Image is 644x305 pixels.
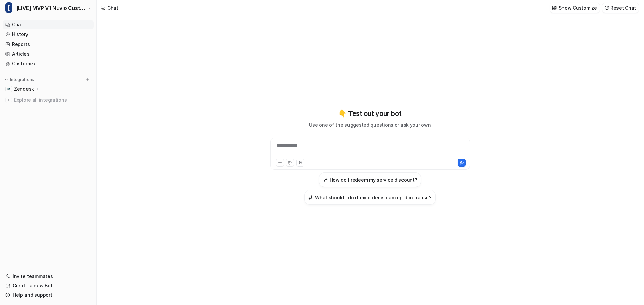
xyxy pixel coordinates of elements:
[5,97,12,103] img: explore all integrations
[16,3,86,13] span: [LIVE] MVP V1 Nuvio Customer Service Bot
[304,190,436,205] button: What should I do if my order is damaged in transit?What should I do if my order is damaged in tra...
[308,195,313,200] img: What should I do if my order is damaged in transit?
[3,30,94,39] a: History
[323,177,328,182] img: How do I redeem my service discount?
[3,40,94,49] a: Reports
[107,4,118,11] div: Chat
[14,95,91,105] span: Explore all integrations
[3,76,36,83] button: Integrations
[559,4,597,11] p: Show Customize
[338,108,401,119] p: 👇 Test out your bot
[602,3,639,13] button: Reset Chat
[604,5,609,10] img: reset
[3,290,94,300] a: Help and support
[4,77,9,82] img: expand menu
[309,121,431,128] p: Use one of the suggested questions or ask your own
[330,176,417,183] h3: How do I redeem my service discount?
[3,20,94,29] a: Chat
[552,5,557,10] img: customize
[3,272,94,281] a: Invite teammates
[3,49,94,59] a: Articles
[3,59,94,68] a: Customize
[319,172,421,187] button: How do I redeem my service discount?How do I redeem my service discount?
[85,77,90,82] img: menu_add.svg
[315,194,432,201] h3: What should I do if my order is damaged in transit?
[7,87,11,91] img: Zendesk
[14,86,34,92] p: Zendesk
[550,3,600,13] button: Show Customize
[10,77,34,82] p: Integrations
[3,95,94,105] a: Explore all integrations
[3,281,94,290] a: Create a new Bot
[5,2,12,13] span: [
